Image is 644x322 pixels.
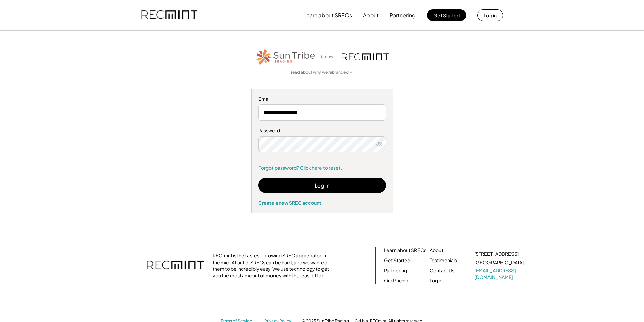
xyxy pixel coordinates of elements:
div: is now [319,54,338,60]
a: Contact Us [430,267,454,274]
button: Log in [477,9,503,21]
img: recmint-logotype%403x.png [141,4,197,27]
button: Log In [258,178,386,193]
a: Learn about SRECs [384,247,426,254]
img: recmint-logotype%403x.png [147,254,204,277]
button: Learn about SRECs [303,8,352,22]
button: About [363,8,379,22]
div: Create a new SREC account [258,200,386,206]
div: Email [258,96,386,102]
a: Partnering [384,267,407,274]
a: [EMAIL_ADDRESS][DOMAIN_NAME] [474,267,525,280]
a: read about why we rebranded → [291,70,353,75]
a: Forgot password? Click here to reset. [258,165,386,171]
a: Log in [430,277,443,284]
button: Partnering [390,8,416,22]
a: Testimonials [430,257,457,264]
div: [STREET_ADDRESS] [474,251,519,257]
div: Password [258,127,386,134]
a: Get Started [384,257,410,264]
div: [GEOGRAPHIC_DATA] [474,259,524,266]
div: RECmint is the fastest-growing SREC aggregator in the mid-Atlantic. SRECs can be hard, and we wan... [213,252,333,279]
img: STT_Horizontal_Logo%2B-%2BColor.png [255,48,316,66]
a: About [430,247,443,254]
img: recmint-logotype%403x.png [342,53,389,60]
a: Our Pricing [384,277,408,284]
button: Get Started [427,9,466,21]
